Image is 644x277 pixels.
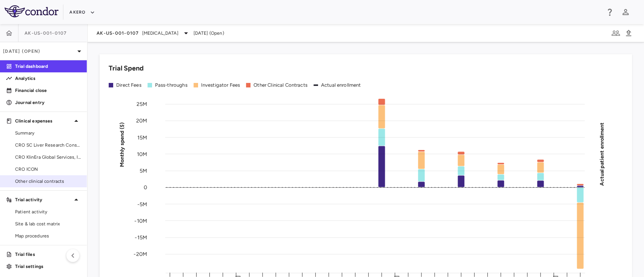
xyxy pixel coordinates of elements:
[15,208,81,215] span: Patient activity
[142,30,178,37] span: [MEDICAL_DATA]
[15,75,81,82] p: Analytics
[15,178,81,185] span: Other clinical contracts
[15,196,72,203] p: Trial activity
[15,251,81,258] p: Trial files
[5,5,58,17] img: logo-full-BYUhSk78.svg
[119,122,125,167] tspan: Monthly spend ($)
[25,30,67,36] span: AK-US-001-0107
[137,151,147,157] tspan: 10M
[15,263,81,270] p: Trial settings
[137,201,147,207] tspan: -5M
[109,63,144,73] h6: Trial Spend
[599,122,605,185] tspan: Actual patient enrollment
[155,82,188,89] div: Pass-throughs
[15,87,81,94] p: Financial close
[97,30,139,36] span: AK-US-001-0107
[116,82,141,89] div: Direct Fees
[3,48,75,55] p: [DATE] (Open)
[15,154,81,161] span: CRO KlinEra Global Services, Inc.
[69,6,95,18] button: Akero
[15,142,81,148] span: CRO SC Liver Research Consortium LLC
[140,168,147,174] tspan: 5M
[15,166,81,173] span: CRO ICON
[134,217,147,224] tspan: -10M
[137,134,147,141] tspan: 15M
[194,30,224,37] span: [DATE] (Open)
[15,130,81,136] span: Summary
[134,251,147,257] tspan: -20M
[15,118,72,124] p: Clinical expenses
[254,82,307,89] div: Other Clinical Contracts
[321,82,361,89] div: Actual enrollment
[201,82,240,89] div: Investigator Fees
[135,234,147,241] tspan: -15M
[15,220,81,227] span: Site & lab cost matrix
[144,184,147,191] tspan: 0
[15,63,81,70] p: Trial dashboard
[137,101,147,107] tspan: 25M
[15,99,81,106] p: Journal entry
[15,233,81,239] span: Map procedures
[136,118,147,124] tspan: 20M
